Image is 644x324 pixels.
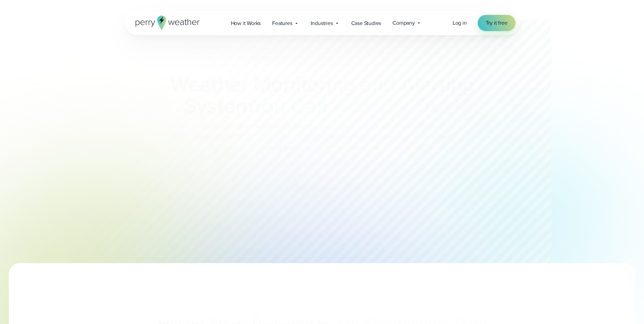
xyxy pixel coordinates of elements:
[392,19,415,27] span: Company
[231,19,261,27] span: How it Works
[351,19,381,27] span: Case Studies
[345,16,387,30] a: Case Studies
[311,19,333,27] span: Industries
[272,19,292,27] span: Features
[453,19,467,27] a: Log in
[478,15,516,31] a: Try it free
[225,16,267,30] a: How it Works
[486,19,507,27] span: Try it free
